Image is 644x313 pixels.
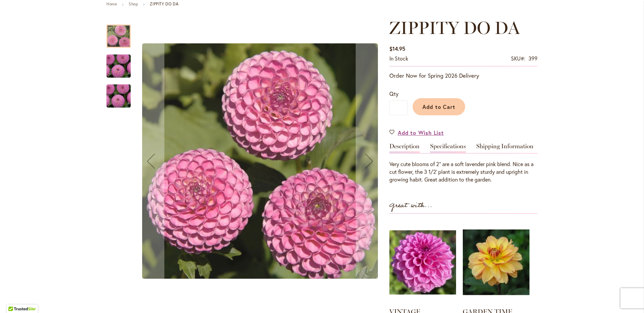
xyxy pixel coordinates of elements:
[511,55,525,62] strong: SKU
[389,55,408,62] span: In stock
[142,43,378,279] img: ZIPPITY DO DA
[389,143,538,184] div: Detailed Product Info
[94,48,143,84] img: ZIPPITY DO DA
[476,143,534,153] a: Shipping Information
[389,200,432,211] strong: Great with...
[106,1,117,6] a: Home
[137,18,414,305] div: Product Images
[129,1,138,6] a: Shop
[389,90,398,97] span: Qty
[413,98,465,115] button: Add to Cart
[137,18,383,305] div: ZIPPITY DO DA
[150,1,179,6] strong: ZIPPITY DO DA
[389,129,444,136] a: Add to Wish List
[106,48,137,78] div: ZIPPITY DO DA
[463,221,529,304] img: GARDEN TIME
[389,160,538,184] div: Very cute blooms of 2" are a soft lavender pink blend. Nice as a cut flower, the 3 1/2' plant is ...
[389,55,408,63] div: Availability
[528,55,538,63] div: 399
[106,78,131,108] div: ZIPPITY DO DA
[389,143,420,153] a: Description
[389,72,538,80] p: Order Now for Spring 2026 Delivery
[389,221,456,304] img: VINTAGE
[94,78,143,114] img: ZIPPITY DO DA
[137,18,164,305] button: Previous
[430,143,466,153] a: Specifications
[389,45,405,52] span: $14.95
[422,103,456,110] span: Add to Cart
[398,129,444,136] span: Add to Wish List
[356,18,383,305] button: Next
[5,289,24,308] iframe: Launch Accessibility Center
[106,18,137,48] div: ZIPPITY DO DA
[389,17,520,38] span: ZIPPITY DO DA
[137,18,383,305] div: ZIPPITY DO DAZIPPITY DO DAZIPPITY DO DA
